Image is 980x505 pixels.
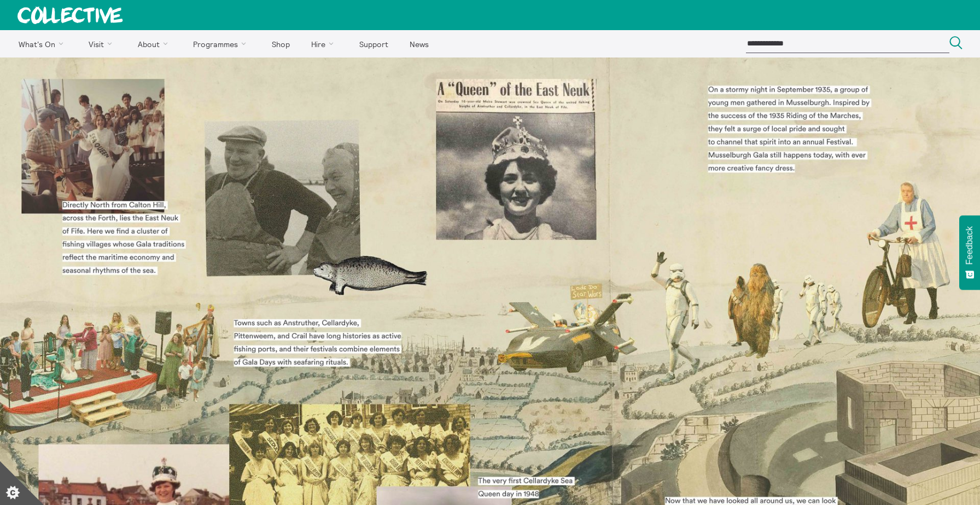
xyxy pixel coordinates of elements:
[128,30,182,58] a: About
[262,30,299,58] a: Shop
[184,30,260,58] a: Programmes
[349,30,398,58] a: Support
[302,30,348,58] a: Hire
[9,30,77,58] a: What's On
[965,226,975,265] span: Feedback
[400,30,438,58] a: News
[959,215,980,290] button: Feedback - Show survey
[79,30,126,58] a: Visit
